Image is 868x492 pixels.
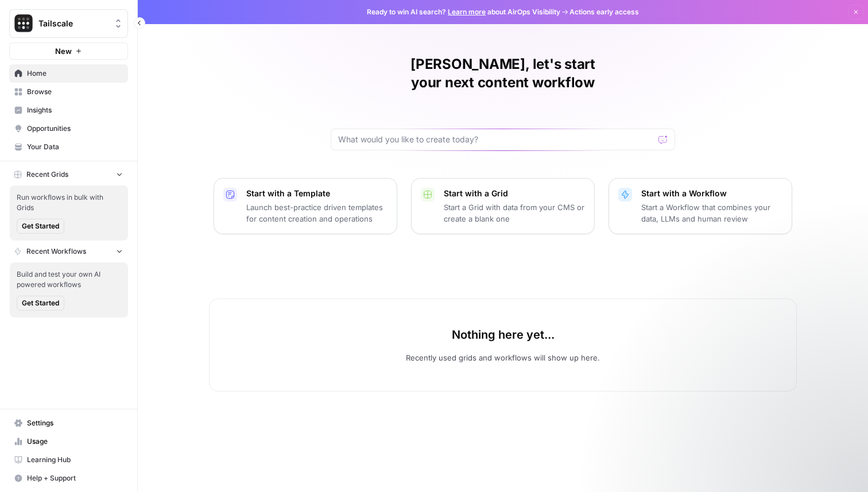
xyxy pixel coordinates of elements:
[13,13,34,34] img: Tailscale Logo
[22,298,59,308] span: Get Started
[569,7,639,17] span: Actions early access
[9,243,128,260] button: Recent Workflows
[9,119,128,138] a: Opportunities
[27,105,123,115] span: Insights
[27,418,123,428] span: Settings
[17,192,121,213] span: Run workflows in bulk with Grids
[338,134,654,145] input: What would you like to create today?
[9,432,128,451] a: Usage
[9,64,128,83] a: Home
[9,101,128,119] a: Insights
[444,202,585,224] p: Start a Grid with data from your CMS or create a blank one
[17,269,121,290] span: Build and test your own AI powered workflows
[27,436,123,447] span: Usage
[331,55,675,92] h1: [PERSON_NAME], let's start your next content workflow
[27,68,123,79] span: Home
[38,18,108,29] span: Tailscale
[411,178,595,234] button: Start with a GridStart a Grid with data from your CMS or create a blank one
[367,7,560,17] span: Ready to win AI search? about AirOps Visibility
[9,469,128,487] button: Help + Support
[9,451,128,469] a: Learning Hub
[27,455,123,465] span: Learning Hub
[448,7,486,16] a: Learn more
[246,188,387,199] p: Start with a Template
[27,142,123,152] span: Your Data
[9,138,128,156] a: Your Data
[9,9,128,38] button: Workspace: Tailscale
[246,202,387,224] p: Launch best-practice driven templates for content creation and operations
[26,246,86,257] span: Recent Workflows
[452,327,555,343] p: Nothing here yet...
[22,221,59,231] span: Get Started
[27,123,123,134] span: Opportunities
[641,188,782,199] p: Start with a Workflow
[26,169,68,180] span: Recent Grids
[641,202,782,224] p: Start a Workflow that combines your data, LLMs and human review
[55,45,72,57] span: New
[17,219,64,234] button: Get Started
[9,166,128,183] button: Recent Grids
[444,188,585,199] p: Start with a Grid
[406,352,600,363] p: Recently used grids and workflows will show up here.
[9,414,128,432] a: Settings
[27,87,123,97] span: Browse
[214,178,397,234] button: Start with a TemplateLaunch best-practice driven templates for content creation and operations
[9,83,128,101] a: Browse
[27,473,123,483] span: Help + Support
[609,178,792,234] button: Start with a WorkflowStart a Workflow that combines your data, LLMs and human review
[9,42,128,60] button: New
[17,296,64,311] button: Get Started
